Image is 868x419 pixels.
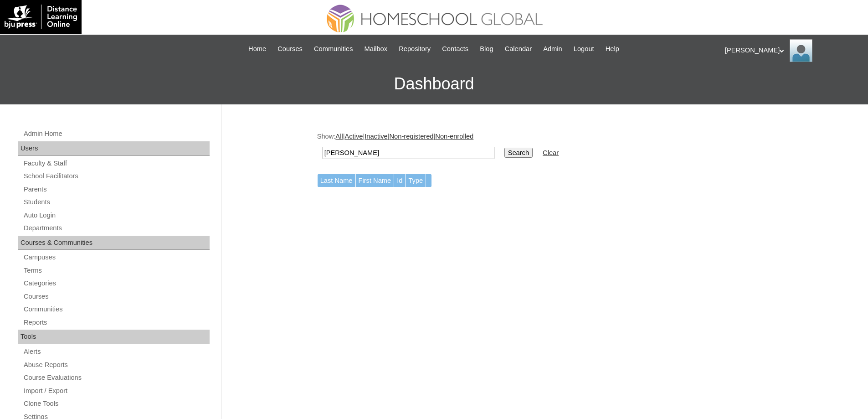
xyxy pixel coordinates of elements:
a: Admin [539,44,567,54]
span: Contacts [442,44,468,54]
img: logo-white.png [5,5,77,29]
a: Mailbox [360,44,392,54]
a: Clear [543,149,559,156]
a: Admin Home [23,128,210,140]
a: Course Evaluations [23,372,210,383]
a: Parents [23,184,210,195]
span: Blog [480,44,493,54]
span: Home [248,44,266,54]
input: Search [323,147,494,159]
a: Categories [23,278,210,289]
a: Communities [309,44,358,54]
a: Courses [23,291,210,302]
span: Repository [399,44,431,54]
a: Home [244,44,271,54]
span: Logout [574,44,594,54]
a: Clone Tools [23,398,210,409]
div: Courses & Communities [18,236,210,250]
a: Campuses [23,252,210,263]
a: Repository [394,44,435,54]
span: Courses [277,44,303,54]
td: First Name [356,174,394,187]
td: Last Name [318,174,355,187]
span: Mailbox [365,44,388,54]
div: Users [18,141,210,156]
a: School Facilitators [23,171,210,182]
td: Type [406,174,426,187]
span: Communities [314,44,353,54]
span: Help [606,44,619,54]
a: Help [601,44,624,54]
a: Communities [23,304,210,315]
div: Tools [18,330,210,344]
a: Departments [23,222,210,234]
div: Show: | | | | [317,132,768,164]
a: Auto Login [23,210,210,221]
h3: Dashboard [5,63,863,104]
div: [PERSON_NAME] [725,39,859,62]
a: Abuse Reports [23,359,210,371]
a: Inactive [365,133,388,140]
a: Blog [475,44,498,54]
a: Alerts [23,346,210,357]
img: Ariane Ebuen [790,39,812,62]
a: Calendar [500,44,536,54]
td: Id [394,174,405,187]
a: Students [23,197,210,208]
a: Terms [23,265,210,276]
span: Admin [543,44,562,54]
a: Active [344,133,363,140]
input: Search [504,148,533,158]
a: Non-registered [390,133,434,140]
a: Courses [273,44,307,54]
a: Contacts [437,44,473,54]
a: Import / Export [23,385,210,397]
a: Non-enrolled [435,133,473,140]
a: Faculty & Staff [23,158,210,169]
a: Logout [569,44,599,54]
a: All [335,133,343,140]
span: Calendar [505,44,532,54]
a: Reports [23,317,210,328]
